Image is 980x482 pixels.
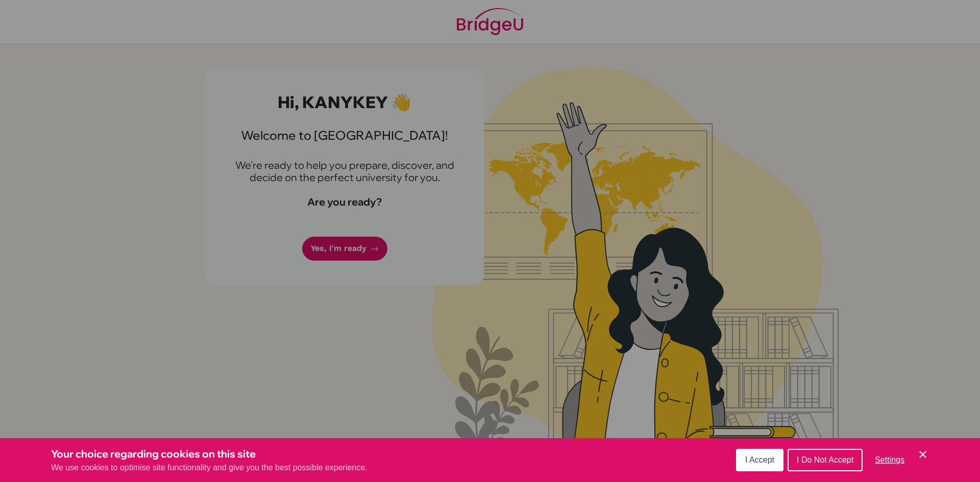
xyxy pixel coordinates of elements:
span: Settings [875,455,904,464]
button: I Do Not Accept [788,449,863,471]
button: I Accept [736,449,783,471]
h3: Your choice regarding cookies on this site [51,446,367,462]
button: Settings [867,450,913,470]
p: We use cookies to optimise site functionality and give you the best possible experience. [51,462,367,474]
span: I Do Not Accept [797,455,853,464]
button: Save and close [917,448,929,461]
span: I Accept [745,455,774,464]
